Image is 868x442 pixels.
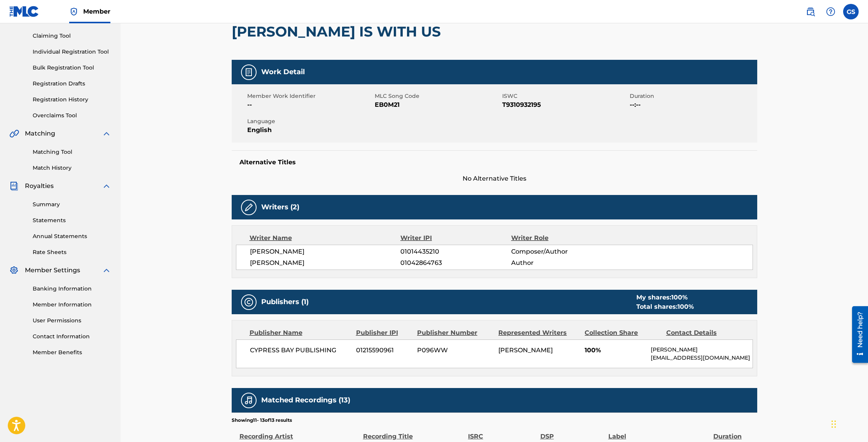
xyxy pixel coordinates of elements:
[585,328,660,338] div: Collection Share
[829,405,868,442] iframe: Chat Widget
[239,158,749,166] h5: Alternative Titles
[511,258,612,268] span: Author
[33,32,111,40] a: Claiming Tool
[33,216,111,224] a: Statements
[250,346,351,355] span: CYPRESS BAY PUBLISHING
[244,203,253,212] img: Writers
[25,129,55,138] span: Matching
[33,232,111,240] a: Annual Statements
[69,7,79,16] img: Top Rightsholder
[9,6,39,17] img: MLC Logo
[244,396,253,405] img: Matched Recordings
[250,247,401,256] span: [PERSON_NAME]
[823,4,838,19] div: Help
[247,125,373,135] span: English
[363,424,464,441] div: Recording Title
[102,266,111,275] img: expand
[400,247,511,256] span: 01014435210
[678,303,694,310] span: 100 %
[356,328,411,338] div: Publisher IPI
[261,68,305,77] h5: Work Detail
[502,100,628,110] span: T9310932195
[102,181,111,191] img: expand
[33,200,111,209] a: Summary
[33,111,111,120] a: Overclaims Tool
[630,92,755,100] span: Duration
[585,346,645,355] span: 100%
[356,346,411,355] span: 01215590961
[102,129,111,138] img: expand
[375,100,500,110] span: EB0M21
[502,92,628,100] span: ISWC
[666,328,742,338] div: Contact Details
[33,248,111,256] a: Rate Sheets
[33,80,111,88] a: Registration Drafts
[843,4,859,19] div: User Menu
[9,181,19,191] img: Royalties
[261,396,350,405] h5: Matched Recordings (13)
[232,23,445,40] h2: [PERSON_NAME] IS WITH US
[806,7,815,16] img: search
[250,328,350,338] div: Publisher Name
[375,92,500,100] span: MLC Song Code
[400,258,511,268] span: 01042864763
[630,100,755,110] span: --:--
[250,258,401,268] span: [PERSON_NAME]
[511,247,612,256] span: Composer/Author
[713,424,753,441] div: Duration
[33,164,111,172] a: Match History
[33,301,111,309] a: Member Information
[826,7,835,16] img: help
[261,203,299,212] h5: Writers (2)
[651,354,752,362] p: [EMAIL_ADDRESS][DOMAIN_NAME]
[417,346,493,355] span: P096WW
[33,148,111,156] a: Matching Tool
[244,68,253,77] img: Work Detail
[831,412,836,436] div: Drag
[232,417,292,424] p: Showing 11 - 13 of 13 results
[83,7,110,16] span: Member
[33,348,111,357] a: Member Benefits
[9,266,19,275] img: Member Settings
[608,424,709,441] div: Label
[33,96,111,104] a: Registration History
[33,285,111,293] a: Banking Information
[247,117,373,125] span: Language
[33,332,111,341] a: Contact Information
[651,346,752,354] p: [PERSON_NAME]
[247,100,373,110] span: --
[261,298,309,306] h5: Publishers (1)
[33,317,111,325] a: User Permissions
[540,424,604,441] div: DSP
[33,48,111,56] a: Individual Registration Tool
[417,328,493,338] div: Publisher Number
[400,233,511,243] div: Writer IPI
[671,294,688,301] span: 100 %
[247,92,373,100] span: Member Work Identifier
[250,233,401,243] div: Writer Name
[511,233,612,243] div: Writer Role
[498,328,579,338] div: Represented Writers
[9,129,19,138] img: Matching
[239,424,359,441] div: Recording Artist
[232,174,757,183] span: No Alternative Titles
[468,424,536,441] div: ISRC
[498,346,553,354] span: [PERSON_NAME]
[846,303,868,366] iframe: Resource Center
[803,4,818,19] a: Public Search
[244,298,253,307] img: Publishers
[25,266,80,275] span: Member Settings
[636,293,694,302] div: My shares:
[33,64,111,72] a: Bulk Registration Tool
[25,181,54,191] span: Royalties
[636,302,694,311] div: Total shares:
